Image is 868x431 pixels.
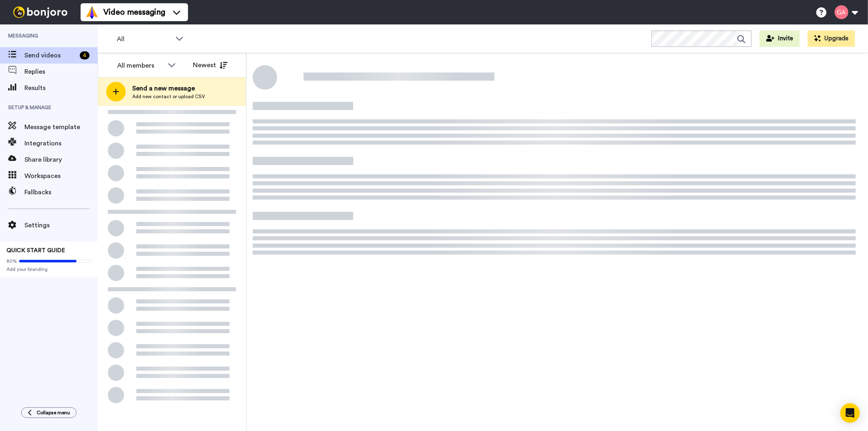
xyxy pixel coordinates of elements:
span: Fallbacks [24,187,98,197]
button: Newest [187,57,234,73]
span: Send videos [24,51,77,60]
span: Share library [24,155,98,165]
span: Settings [24,220,98,230]
span: Workspaces [24,171,98,181]
span: Video messaging [103,7,165,18]
span: Replies [24,67,98,77]
span: 80% [7,258,17,264]
div: 4 [80,51,90,59]
span: Message template [24,122,98,132]
span: QUICK START GUIDE [7,248,65,253]
span: Collapse menu [37,409,70,416]
div: Open Intercom Messenger [840,403,860,423]
button: Upgrade [808,31,855,47]
div: All members [117,61,164,70]
span: Send a new message [132,84,205,93]
span: Results [24,83,98,93]
button: Invite [760,31,800,47]
span: All [117,34,171,44]
button: Collapse menu [21,407,77,418]
span: Integrations [24,139,98,148]
img: vm-color.svg [85,6,98,19]
span: Add your branding [7,266,91,273]
span: Add new contact or upload CSV [132,93,205,100]
img: bj-logo-header-white.svg [10,7,71,18]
